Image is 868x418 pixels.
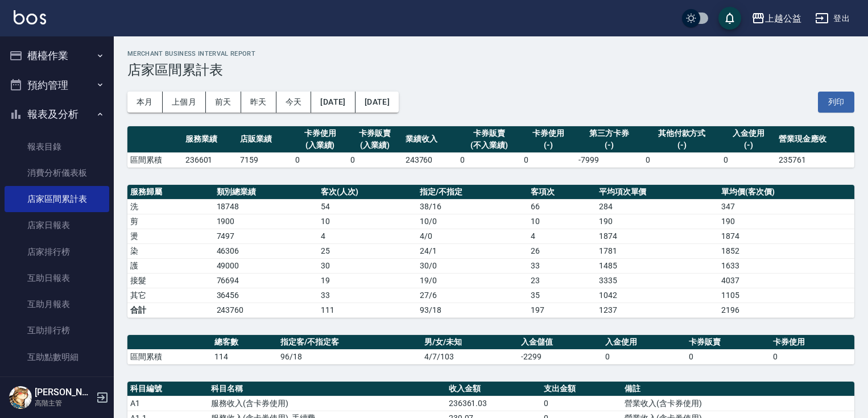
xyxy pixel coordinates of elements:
td: 24 / 1 [417,243,528,258]
th: 客次(人次) [318,185,417,200]
th: 服務業績 [183,126,238,153]
td: 35 [528,288,596,303]
td: 114 [212,349,278,364]
td: 0 [541,396,622,411]
td: 27 / 6 [417,288,528,303]
td: 區間累積 [127,152,183,167]
button: 上越公益 [747,7,806,30]
a: 店家區間累計表 [5,186,109,212]
div: 其他付款方式 [646,127,718,139]
td: 66 [528,199,596,214]
td: 46306 [214,243,319,258]
button: 昨天 [241,92,276,113]
td: 洗 [127,199,214,214]
td: 4 [528,229,596,243]
button: 預約管理 [5,71,109,100]
td: 10 [528,214,596,229]
td: 26 [528,243,596,258]
td: 0 [457,152,520,167]
div: 卡券使用 [295,127,345,139]
th: 男/女/未知 [421,335,518,350]
h3: 店家區間累計表 [127,62,854,78]
div: (入業績) [295,139,345,151]
td: 其它 [127,288,214,303]
button: 今天 [276,92,312,113]
td: 0 [348,152,403,167]
td: 合計 [127,303,214,317]
td: 236601 [183,152,238,167]
td: 1874 [596,229,719,243]
td: 197 [528,303,596,317]
th: 科目名稱 [208,382,446,396]
th: 收入金額 [446,382,542,396]
td: 燙 [127,229,214,243]
div: (入業績) [350,139,400,151]
div: (-) [578,139,639,151]
td: 284 [596,199,719,214]
td: 30 [318,258,417,273]
td: 93/18 [417,303,528,317]
div: 卡券販賣 [460,127,518,139]
th: 業績收入 [403,126,458,153]
a: 互助日報表 [5,265,109,291]
td: 235761 [776,152,854,167]
td: 剪 [127,214,214,229]
td: 1105 [718,288,854,303]
th: 總客數 [212,335,278,350]
th: 入金使用 [602,335,687,350]
a: 店家排行榜 [5,239,109,265]
td: 10 [318,214,417,229]
table: a dense table [127,185,854,318]
td: 190 [596,214,719,229]
td: -7999 [576,152,642,167]
a: 消費分析儀表板 [5,160,109,186]
td: 1781 [596,243,719,258]
td: 4 / 0 [417,229,528,243]
th: 備註 [622,382,854,396]
td: 0 [602,349,687,364]
div: 卡券販賣 [350,127,400,139]
td: 區間累積 [127,349,212,364]
img: Logo [14,10,46,24]
td: 243760 [214,303,319,317]
th: 卡券販賣 [686,335,770,350]
th: 指定客/不指定客 [278,335,421,350]
button: [DATE] [356,92,399,113]
a: 互助排行榜 [5,317,109,343]
td: 營業收入(含卡券使用) [622,396,854,411]
th: 科目編號 [127,382,208,396]
td: 54 [318,199,417,214]
td: 7497 [214,229,319,243]
td: 服務收入(含卡券使用) [208,396,446,411]
td: 347 [718,199,854,214]
th: 單均價(客次價) [718,185,854,200]
th: 平均項次單價 [596,185,719,200]
td: 4 [318,229,417,243]
td: 38 / 16 [417,199,528,214]
th: 指定/不指定 [417,185,528,200]
button: 登出 [811,8,854,29]
td: 19 [318,273,417,288]
a: 互助點數明細 [5,344,109,370]
td: 0 [643,152,721,167]
td: 1900 [214,214,319,229]
button: 本月 [127,92,163,113]
button: [DATE] [311,92,355,113]
img: Person [9,386,32,409]
th: 卡券使用 [770,335,854,350]
button: 報表及分析 [5,100,109,129]
td: 4037 [718,273,854,288]
div: (-) [724,139,773,151]
td: 25 [318,243,417,258]
a: 互助月報表 [5,291,109,317]
td: 1852 [718,243,854,258]
td: 護 [127,258,214,273]
td: 0 [721,152,776,167]
td: 染 [127,243,214,258]
td: 111 [318,303,417,317]
td: 30 / 0 [417,258,528,273]
button: 櫃檯作業 [5,41,109,71]
td: A1 [127,396,208,411]
h2: Merchant Business Interval Report [127,50,854,57]
td: 243760 [403,152,458,167]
